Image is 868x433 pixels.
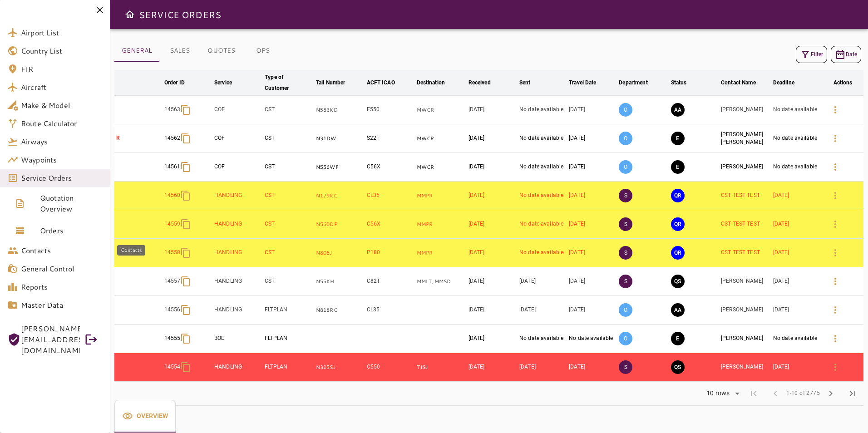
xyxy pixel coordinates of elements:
p: 14554 [164,363,181,371]
td: [PERSON_NAME] [719,153,771,182]
td: HANDLING [212,353,263,382]
td: No date available [771,96,822,124]
span: Received [469,77,503,88]
td: [DATE] [467,296,518,325]
td: CST TEST TEST [719,210,771,239]
td: [DATE] [467,239,518,267]
td: HANDLING [212,296,263,325]
td: FLTPLAN [263,353,314,382]
td: CST [263,239,314,267]
span: Status [671,77,699,88]
td: CST TEST TEST [719,182,771,210]
button: GENERAL [114,40,159,62]
td: FLTPLAN [263,325,314,353]
span: Waypoints [21,154,103,165]
td: COF [212,153,263,182]
td: [DATE] [467,325,518,353]
td: [DATE] [567,124,617,153]
span: Destination [417,77,457,88]
span: chevron_right [825,388,836,399]
td: CST TEST TEST [719,239,771,267]
td: COF [212,124,263,153]
div: Travel Date [569,77,596,88]
span: Tail Number [316,77,357,88]
p: MMPR [417,249,465,257]
button: Details [824,185,846,207]
td: No date available [567,325,617,353]
button: Details [824,328,846,349]
p: N583KD [316,106,363,114]
td: [DATE] [467,210,518,239]
div: Destination [417,77,445,88]
td: HANDLING [212,267,263,296]
span: 1-10 of 2775 [786,389,820,398]
td: [PERSON_NAME] [719,267,771,296]
p: S [619,189,632,202]
td: No date available [518,210,567,239]
p: S [619,275,632,288]
td: [DATE] [771,210,822,239]
button: Date [831,46,861,63]
td: [PERSON_NAME] [719,296,771,325]
td: [DATE] [467,96,518,124]
span: Reports [21,281,103,292]
td: [DATE] [567,153,617,182]
div: 10 rows [704,389,732,397]
td: [DATE] [567,239,617,267]
p: S [619,246,632,260]
p: O [619,160,632,174]
div: basic tabs example [114,40,283,62]
p: N55KH [316,278,363,285]
button: Details [824,99,846,121]
td: [PERSON_NAME] [PERSON_NAME] [719,124,771,153]
td: E550 [365,96,415,124]
td: CL35 [365,182,415,210]
td: [DATE] [567,182,617,210]
div: Received [469,77,491,88]
p: 14556 [164,306,181,314]
td: [PERSON_NAME] [719,353,771,382]
div: Order ID [164,77,185,88]
div: Department [619,77,647,88]
p: MMPR [417,221,465,228]
p: 14561 [164,163,181,171]
td: C56X [365,153,415,182]
button: QUOTE REQUESTED [671,189,685,202]
span: last_page [847,388,858,399]
td: [DATE] [467,353,518,382]
p: R [116,134,161,142]
div: Contact Name [721,77,756,88]
td: CST [263,124,314,153]
p: N806J [316,249,363,257]
td: COF [212,96,263,124]
button: QUOTES [200,40,242,62]
td: [PERSON_NAME] [719,325,771,353]
td: No date available [518,239,567,267]
td: C82T [365,267,415,296]
td: [DATE] [567,267,617,296]
button: EXECUTION [671,132,685,145]
td: No date available [518,96,567,124]
span: [PERSON_NAME][EMAIL_ADDRESS][DOMAIN_NAME] [21,323,80,356]
td: No date available [771,124,822,153]
button: Details [824,271,846,292]
span: Quotation Overview [40,192,103,214]
button: Details [824,242,846,264]
p: N179KC [316,192,363,200]
button: Open drawer [121,5,139,24]
span: Deadline [773,77,806,88]
td: [DATE] [467,267,518,296]
p: N31DW [316,135,363,143]
td: [DATE] [567,96,617,124]
p: O [619,332,632,345]
td: No date available [518,325,567,353]
td: C56X [365,210,415,239]
span: ACFT ICAO [367,77,407,88]
button: QUOTE REQUESTED [671,246,685,260]
button: QUOTE REQUESTED [671,217,685,231]
span: Aircraft [21,82,103,93]
span: Contacts [21,245,103,256]
div: Sent [519,77,531,88]
div: Deadline [773,77,794,88]
span: Service Orders [21,172,103,183]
